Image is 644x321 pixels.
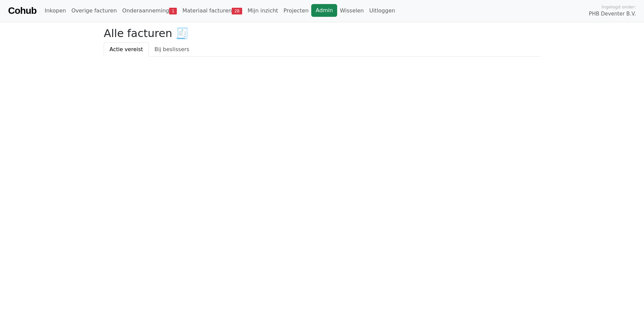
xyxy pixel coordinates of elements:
[42,4,68,17] a: Inkopen
[149,42,195,57] a: Bij beslissers
[232,8,242,14] span: 28
[69,4,120,17] a: Overige facturen
[337,4,366,17] a: Wisselen
[104,27,540,40] h2: Alle facturen 🧾
[104,42,149,57] a: Actie vereist
[120,4,180,17] a: Onderaanneming1
[366,4,398,17] a: Uitloggen
[169,8,177,14] span: 1
[180,4,245,17] a: Materiaal facturen28
[311,4,337,17] a: Admin
[281,4,312,17] a: Projecten
[245,4,281,17] a: Mijn inzicht
[602,4,636,10] span: Ingelogd onder:
[8,3,36,19] a: Cohub
[589,10,636,18] span: PHB Deventer B.V.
